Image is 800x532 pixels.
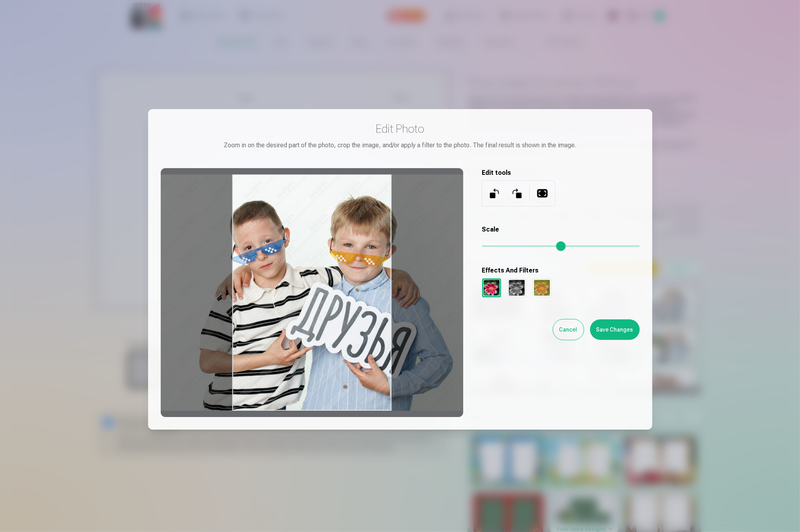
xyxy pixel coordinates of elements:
[482,266,640,275] h5: Effects And Filters
[161,141,640,150] div: Zoom in on the desired part of the photo, crop the image, and/or apply a filter to the photo. The...
[507,278,526,297] div: Black And White
[482,168,640,178] h5: Edit tools
[553,319,584,340] button: Cancel
[482,225,640,234] h5: Scale
[161,122,640,136] h3: Edit Photo
[590,319,640,340] button: Save Changes
[482,278,501,297] div: Original
[533,278,551,297] div: Sepia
